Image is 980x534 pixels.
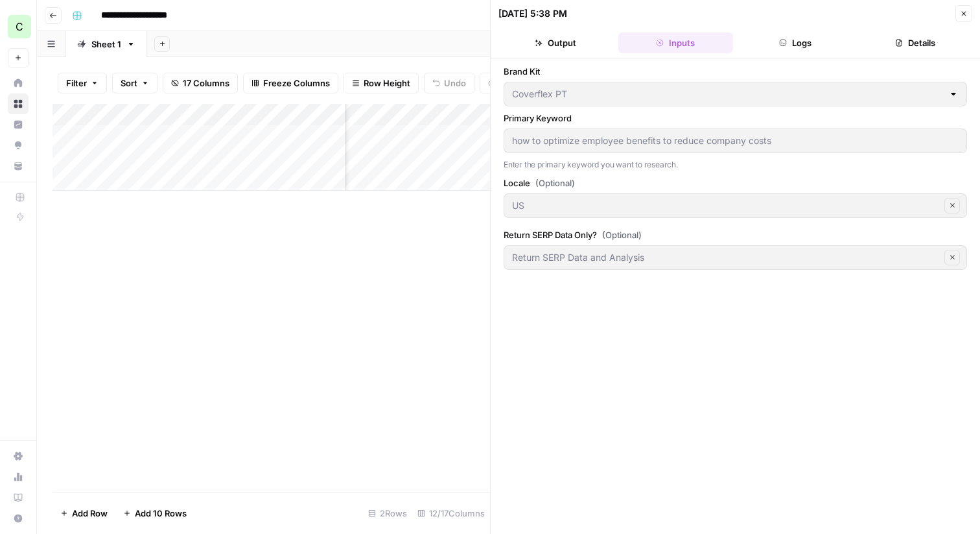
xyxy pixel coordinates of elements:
button: 17 Columns [163,73,238,93]
div: 12/17 Columns [412,503,490,524]
a: Settings [8,446,29,467]
label: Return SERP Data Only? [504,228,967,241]
button: Details [857,32,972,53]
a: Usage [8,467,29,487]
button: Output [498,32,613,53]
button: Freeze Columns [243,73,338,93]
label: Brand Kit [504,65,967,78]
button: Row Height [344,73,419,93]
button: Help + Support [8,508,29,529]
label: Primary Keyword [504,112,967,125]
button: Sort [112,73,157,93]
button: Undo [424,73,474,93]
p: Enter the primary keyword you want to research. [504,158,967,171]
button: Workspace: Coverflex [8,10,29,43]
div: 2 Rows [363,503,412,524]
a: Learning Hub [8,487,29,508]
span: 17 Columns [183,77,229,90]
input: Coverflex PT [512,88,943,101]
span: Undo [444,77,466,90]
a: Sheet 1 [66,31,146,57]
label: Locale [504,176,967,189]
button: Logs [738,32,853,53]
span: Freeze Columns [263,77,330,90]
input: US [512,199,940,212]
a: Opportunities [8,135,29,156]
a: Home [8,73,29,93]
div: Sheet 1 [91,38,121,51]
input: Return SERP Data and Analysis [512,251,940,264]
span: C [16,19,23,34]
span: Row Height [364,77,410,90]
span: Add Row [72,507,108,520]
button: Filter [58,73,107,93]
button: Add 10 Rows [115,503,194,524]
a: Your Data [8,156,29,176]
a: Insights [8,114,29,135]
span: Filter [66,77,87,90]
div: [DATE] 5:38 PM [498,7,567,20]
span: Add 10 Rows [135,507,187,520]
span: Sort [121,77,137,90]
span: (Optional) [602,228,642,241]
button: Inputs [618,32,733,53]
button: Add Row [52,503,115,524]
span: (Optional) [535,176,575,189]
a: Browse [8,93,29,114]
